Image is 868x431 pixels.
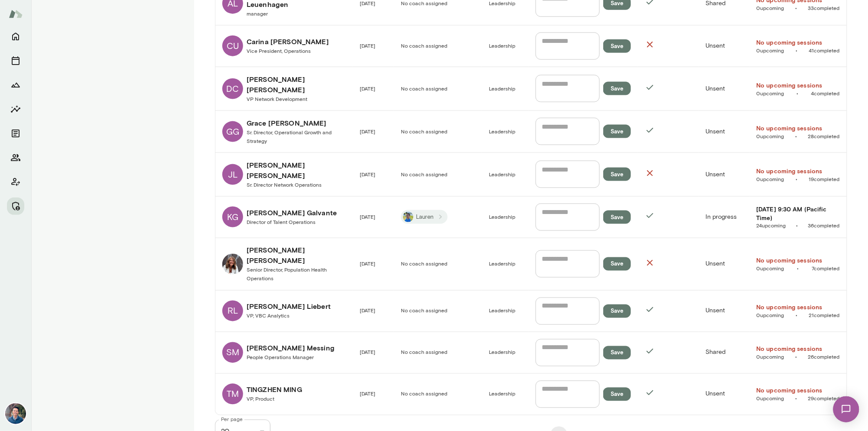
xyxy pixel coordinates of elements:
[247,313,289,319] span: VP, VBC Analytics
[603,388,631,401] button: Save
[809,312,840,319] span: 21 completed
[809,175,840,182] span: 19 completed
[757,395,840,402] span: •
[247,36,329,47] h6: Carina [PERSON_NAME]
[757,312,784,319] span: 0 upcoming
[222,36,243,56] div: CU
[247,96,307,102] span: VP Network Development
[757,4,784,11] a: 0upcoming
[757,81,840,90] a: No upcoming sessions
[757,222,840,229] span: •
[808,4,840,11] span: 33 completed
[757,38,840,47] a: No upcoming sessions
[603,211,631,224] button: Save
[7,173,24,191] button: Client app
[809,175,840,182] a: 19completed
[360,349,376,355] span: [DATE]
[247,343,335,353] h6: [PERSON_NAME] Messing
[7,149,24,166] button: Members
[757,265,840,272] span: •
[808,395,840,402] a: 29completed
[757,312,840,319] span: •
[757,386,840,395] a: No upcoming sessions
[808,222,840,229] a: 36completed
[247,301,331,312] h6: [PERSON_NAME] Liebert
[489,214,515,220] span: Leadership
[247,207,337,218] h6: [PERSON_NAME] Galvante
[757,345,840,353] h6: No upcoming sessions
[757,47,784,54] span: 0 upcoming
[757,256,840,265] a: No upcoming sessions
[757,222,786,229] a: 24upcoming
[757,175,784,182] span: 0 upcoming
[222,342,346,363] a: SM[PERSON_NAME] MessingPeople Operations Manager
[757,175,840,182] span: •
[757,353,784,360] a: 0upcoming
[757,124,840,133] a: No upcoming sessions
[247,396,274,402] span: VP, Product
[808,353,840,360] a: 26completed
[247,118,346,128] h6: Grace [PERSON_NAME]
[401,210,448,224] div: Lauren GambeeLauren
[812,265,840,272] span: 7 completed
[603,346,631,360] button: Save
[757,303,840,312] a: No upcoming sessions
[809,47,840,54] a: 41completed
[222,207,243,227] div: KG
[489,128,515,134] span: Leadership
[808,353,840,360] span: 26 completed
[247,181,322,188] span: Sr. Director Network Operations
[222,245,346,283] a: Lori Schultz[PERSON_NAME] [PERSON_NAME]Senior Director, Population Health Operations
[401,85,447,91] span: No coach assigned
[489,42,515,49] span: Leadership
[222,164,243,185] div: JL
[360,308,376,314] span: [DATE]
[699,374,750,415] td: Unsent
[757,133,784,139] a: 0upcoming
[222,301,243,321] div: RL
[757,312,784,319] a: 0upcoming
[812,265,840,272] a: 7completed
[757,90,784,97] a: 0upcoming
[222,342,243,363] div: SM
[401,391,447,397] span: No coach assigned
[811,90,840,97] span: 4 completed
[603,39,631,53] button: Save
[699,67,750,111] td: Unsent
[247,354,314,360] span: People Operations Manager
[811,90,840,97] a: 4completed
[809,312,840,319] a: 21completed
[222,254,243,275] img: Lori Schultz
[247,245,346,266] h6: [PERSON_NAME] [PERSON_NAME]
[757,167,840,175] a: No upcoming sessions
[757,133,840,139] span: •
[603,168,631,181] button: Save
[401,308,447,314] span: No coach assigned
[808,222,840,229] span: 36 completed
[809,47,840,54] span: 41 completed
[222,160,346,189] a: JL[PERSON_NAME] [PERSON_NAME]Sr. Director Network Operations
[757,265,784,272] span: 0 upcoming
[222,384,346,405] a: TMTINGZHEN MINGVP, Product
[489,349,515,355] span: Leadership
[360,42,376,49] span: [DATE]
[757,4,784,11] span: 0 upcoming
[489,308,515,314] span: Leadership
[699,332,750,374] td: Shared
[403,212,413,222] img: Lauren Gambee
[222,78,243,99] div: DC
[360,128,376,134] span: [DATE]
[7,76,24,94] button: Growth Plan
[222,118,346,146] a: GGGrace [PERSON_NAME]Sr. Director, Operational Growth and Strategy
[360,391,376,397] span: [DATE]
[247,10,268,16] span: manager
[222,301,346,321] a: RL[PERSON_NAME] LiebertVP, VBC Analytics
[7,52,24,69] button: Sessions
[757,353,840,360] span: •
[757,175,784,182] a: 0upcoming
[222,36,346,56] a: CUCarina [PERSON_NAME]Vice President, Operations
[603,82,631,95] button: Save
[757,47,840,54] span: •
[222,207,346,227] a: KG[PERSON_NAME] GalvanteDirector of Talent Operations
